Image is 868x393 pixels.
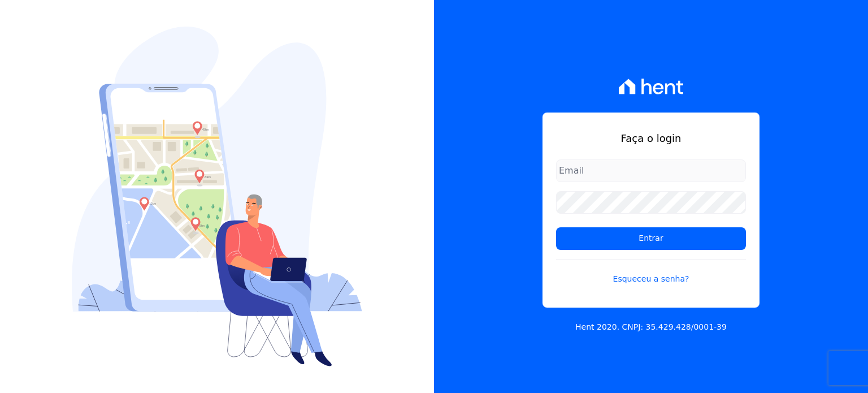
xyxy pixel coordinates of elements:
[556,131,746,146] h1: Faça o login
[575,321,727,333] p: Hent 2020. CNPJ: 35.429.428/0001-39
[556,227,746,250] input: Entrar
[556,159,746,182] input: Email
[556,259,746,285] a: Esqueceu a senha?
[72,27,362,366] img: Login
